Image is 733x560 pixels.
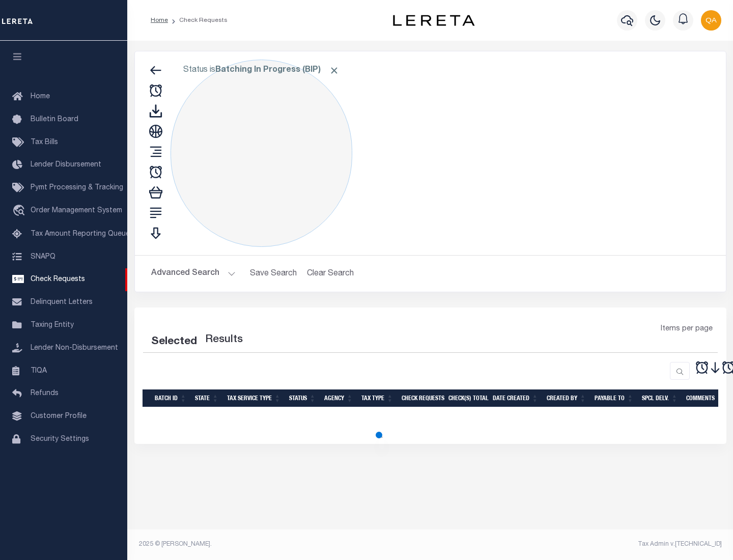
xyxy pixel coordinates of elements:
[638,389,682,407] th: Spcl Delv.
[661,324,713,335] span: Items per page
[543,389,590,407] th: Created By
[444,389,489,407] th: Check(s) Total
[438,540,722,549] div: Tax Admin v.[TECHNICAL_ID]
[223,389,285,407] th: Tax Service Type
[31,116,78,123] span: Bulletin Board
[131,540,431,549] div: 2025 © [PERSON_NAME].
[489,389,543,407] th: Date Created
[191,389,223,407] th: State
[701,10,721,31] img: svg+xml;base64,PHN2ZyB4bWxucz0iaHR0cDovL3d3dy53My5vcmcvMjAwMC9zdmciIHBvaW50ZXItZXZlbnRzPSJub25lIi...
[590,389,638,407] th: Payable To
[215,66,340,74] b: Batching In Progress (BIP)
[151,264,236,284] button: Advanced Search
[393,15,474,26] img: logo-dark.svg
[31,345,118,352] span: Lender Non-Disbursement
[205,332,243,348] label: Results
[31,184,123,191] span: Pymt Processing & Tracking
[31,253,55,260] span: SNAPQ
[151,389,191,407] th: Batch Id
[31,161,101,169] span: Lender Disbursement
[12,205,29,218] i: travel_explore
[31,276,85,283] span: Check Requests
[31,207,122,214] span: Order Management System
[151,17,168,23] a: Home
[244,264,303,284] button: Save Search
[168,16,228,25] li: Check Requests
[31,231,130,238] span: Tax Amount Reporting Queue
[285,389,320,407] th: Status
[682,389,728,407] th: Comments
[31,367,47,374] span: TIQA
[31,299,93,306] span: Delinquent Letters
[398,389,444,407] th: Check Requests
[31,93,50,100] span: Home
[171,60,352,247] div: Click to Edit
[31,436,89,443] span: Security Settings
[31,139,58,146] span: Tax Bills
[31,322,74,329] span: Taxing Entity
[320,389,357,407] th: Agency
[31,390,59,397] span: Refunds
[357,389,398,407] th: Tax Type
[151,334,197,350] div: Selected
[329,65,340,76] span: Click to Remove
[31,413,87,420] span: Customer Profile
[303,264,358,284] button: Clear Search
